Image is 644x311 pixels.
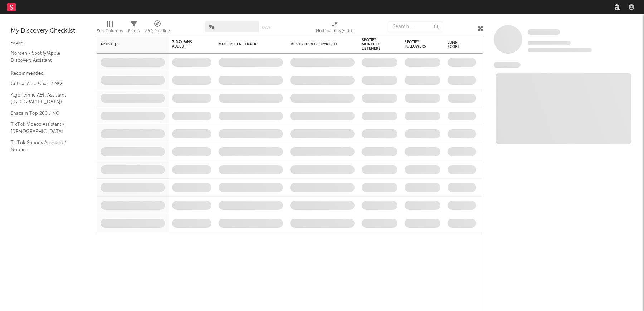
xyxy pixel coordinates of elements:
div: Recommended [11,69,86,78]
div: Artist [101,42,154,46]
div: Saved [11,39,86,48]
a: Critical Algo Chart / NO [11,80,79,88]
div: Filters [128,18,140,39]
a: Some Artist [528,29,560,36]
div: Jump Score [448,40,465,49]
div: Most Recent Copyright [290,42,344,46]
div: A&R Pipeline [145,18,170,39]
button: Save [262,26,271,30]
span: Tracking Since: [DATE] [528,41,571,45]
div: Notifications (Artist) [316,18,353,39]
span: Some Artist [528,29,560,35]
a: Algorithmic A&R Assistant ([GEOGRAPHIC_DATA]) [11,91,79,106]
input: Search... [389,21,442,32]
div: Filters [128,27,140,35]
span: 0 fans last week [528,48,592,52]
div: A&R Pipeline [145,27,170,35]
div: Edit Columns [97,18,123,39]
div: Most Recent Track [219,42,272,46]
div: Notifications (Artist) [316,27,353,35]
a: Norden / Spotify/Apple Discovery Assistant [11,49,79,64]
a: TikTok Videos Assistant / [DEMOGRAPHIC_DATA] [11,120,79,135]
a: TikTok Sounds Assistant / Nordics [11,139,79,153]
span: News Feed [494,62,521,68]
div: Spotify Monthly Listeners [362,38,387,51]
div: Spotify Followers [405,40,430,49]
a: Shazam Top 200 / NO [11,109,79,117]
div: My Discovery Checklist [11,27,86,35]
a: Nielsen Assistant / Nordics [11,157,79,165]
div: Edit Columns [97,27,123,35]
span: 7-Day Fans Added [172,40,201,49]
